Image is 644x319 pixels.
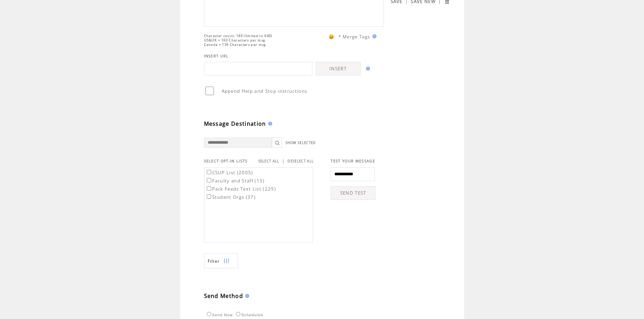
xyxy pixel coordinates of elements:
label: Send Now [205,313,233,317]
label: Scheduled [234,313,263,317]
a: SHOW SELECTED [286,141,316,145]
label: Faculty and Staff (15) [205,178,265,184]
input: Scheduled [236,312,240,316]
span: * Merge Tags [338,34,370,40]
span: | [282,158,285,164]
a: SELECT ALL [258,159,279,163]
input: CSUP List (2005) [207,170,211,174]
a: INSERT [316,62,361,75]
img: help.gif [266,122,272,126]
span: Show filters [208,258,220,264]
span: 😀 [329,34,335,40]
label: CSUP List (2005) [205,170,253,176]
span: Append Help and Stop instructions [222,88,308,94]
input: Faculty and Staff (15) [207,178,211,182]
span: Message Destination [204,120,266,127]
img: help.gif [370,34,376,38]
a: Filter [204,253,238,268]
span: Send Method [204,292,243,300]
label: Pack Feeds Text List (229) [205,186,276,192]
input: Send Now [207,312,211,316]
label: Student Orgs (37) [205,194,256,200]
img: help.gif [364,67,370,71]
img: help.gif [243,294,249,298]
span: US&UK = 160 Characters per msg [204,38,265,42]
a: SEND TEST [331,186,375,200]
a: DESELECT ALL [288,159,314,163]
span: Character count: 140 (limited to 640) [204,34,273,38]
input: Pack Feeds Text List (229) [207,186,211,191]
span: Canada = 136 Characters per msg [204,42,266,47]
input: Student Orgs (37) [207,194,211,199]
span: TEST YOUR MESSAGE [331,159,375,163]
span: INSERT URL [204,54,229,58]
img: filters.png [223,253,229,269]
span: SELECT OPT-IN LISTS [204,159,248,163]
